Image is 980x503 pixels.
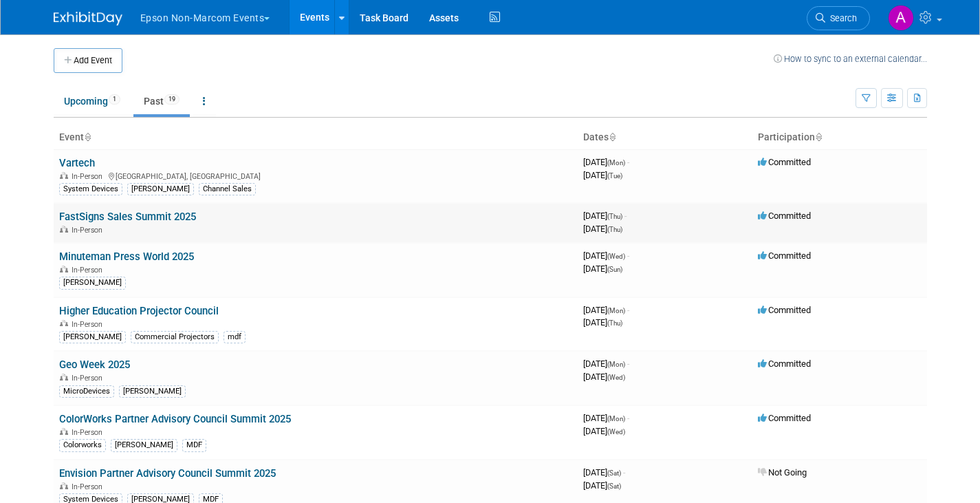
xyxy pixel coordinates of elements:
[807,6,870,30] a: Search
[583,305,629,315] span: [DATE]
[583,211,627,221] span: [DATE]
[825,13,857,23] span: Search
[607,213,622,220] span: (Thu)
[607,469,621,477] span: (Sat)
[54,88,131,114] a: Upcoming1
[607,159,625,167] span: (Mon)
[59,250,194,263] a: Minuteman Press World 2025
[59,358,130,371] a: Geo Week 2025
[72,320,107,329] span: In-Person
[131,331,219,343] div: Commercial Projectors
[109,94,120,105] span: 1
[758,250,811,261] span: Committed
[607,172,622,180] span: (Tue)
[60,266,68,272] img: In-Person Event
[59,170,572,181] div: [GEOGRAPHIC_DATA], [GEOGRAPHIC_DATA]
[607,374,625,381] span: (Wed)
[758,467,807,478] span: Not Going
[607,307,625,314] span: (Mon)
[59,439,106,451] div: Colorworks
[59,331,126,343] div: [PERSON_NAME]
[607,266,622,273] span: (Sun)
[72,428,107,437] span: In-Person
[72,226,107,235] span: In-Person
[59,183,122,195] div: System Devices
[59,385,114,398] div: MicroDevices
[59,413,291,425] a: ColorWorks Partner Advisory Council Summit 2025
[72,374,107,383] span: In-Person
[111,439,177,451] div: [PERSON_NAME]
[583,264,622,274] span: [DATE]
[578,126,752,149] th: Dates
[199,183,256,195] div: Channel Sales
[609,131,616,142] a: Sort by Start Date
[623,467,625,478] span: -
[133,88,190,114] a: Past19
[59,467,276,480] a: Envision Partner Advisory Council Summit 2025
[607,226,622,233] span: (Thu)
[72,172,107,181] span: In-Person
[758,305,811,315] span: Committed
[583,250,629,261] span: [DATE]
[59,277,126,289] div: [PERSON_NAME]
[119,385,186,398] div: [PERSON_NAME]
[72,266,107,275] span: In-Person
[54,12,122,25] img: ExhibitDay
[627,157,629,167] span: -
[607,319,622,327] span: (Thu)
[627,413,629,423] span: -
[583,467,625,478] span: [DATE]
[607,428,625,436] span: (Wed)
[60,226,68,233] img: In-Person Event
[127,183,194,195] div: [PERSON_NAME]
[627,250,629,261] span: -
[72,482,107,491] span: In-Person
[624,211,627,221] span: -
[627,358,629,369] span: -
[60,428,68,435] img: In-Person Event
[758,413,811,423] span: Committed
[583,372,625,382] span: [DATE]
[60,320,68,327] img: In-Person Event
[164,94,179,105] span: 19
[758,358,811,369] span: Committed
[60,482,68,489] img: In-Person Event
[84,131,91,142] a: Sort by Event Name
[888,5,914,31] img: Alex Madrid
[607,361,625,368] span: (Mon)
[815,131,822,142] a: Sort by Participation Type
[583,170,622,180] span: [DATE]
[60,374,68,381] img: In-Person Event
[583,224,622,234] span: [DATE]
[752,126,927,149] th: Participation
[59,305,219,317] a: Higher Education Projector Council
[607,482,621,490] span: (Sat)
[607,253,625,260] span: (Wed)
[758,211,811,221] span: Committed
[583,358,629,369] span: [DATE]
[59,211,196,223] a: FastSigns Sales Summit 2025
[59,157,95,169] a: Vartech
[54,126,578,149] th: Event
[627,305,629,315] span: -
[583,413,629,423] span: [DATE]
[54,48,122,73] button: Add Event
[583,317,622,328] span: [DATE]
[583,157,629,167] span: [DATE]
[758,157,811,167] span: Committed
[583,426,625,436] span: [DATE]
[607,415,625,422] span: (Mon)
[182,439,206,451] div: MDF
[774,54,927,64] a: How to sync to an external calendar...
[60,172,68,179] img: In-Person Event
[583,480,621,491] span: [DATE]
[224,331,246,343] div: mdf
